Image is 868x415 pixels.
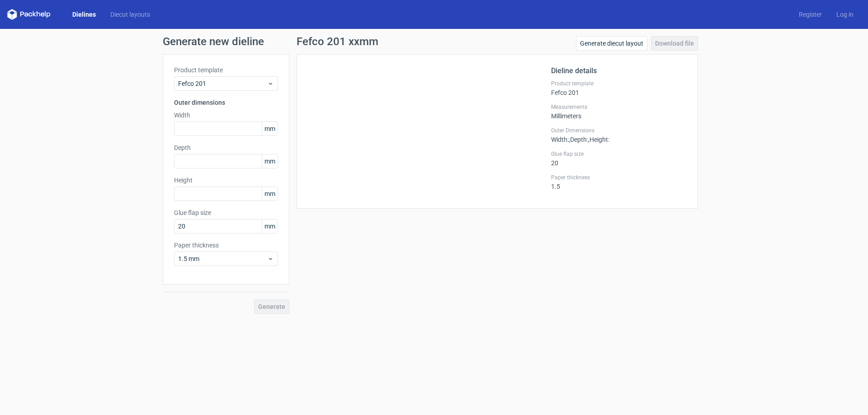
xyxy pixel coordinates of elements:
div: Fefco 201 [551,80,687,96]
label: Depth [174,143,278,152]
a: Generate diecut layout [576,36,647,51]
span: , Depth : [569,136,588,143]
span: mm [262,154,278,168]
label: Outer Dimensions [551,127,687,134]
div: Millimeters [551,103,687,120]
h1: Generate new dieline [163,36,705,47]
span: Width : [551,136,569,143]
label: Measurements [551,103,687,111]
label: Paper thickness [174,241,278,250]
label: Height [174,176,278,185]
span: mm [262,219,278,233]
span: , Height : [588,136,609,143]
h1: Fefco 201 xxmm [297,36,378,47]
label: Glue flap size [551,150,687,158]
a: Register [792,10,829,19]
span: Fefco 201 [178,79,267,88]
h2: Dieline details [551,65,687,76]
div: 1.5 [551,174,687,190]
span: mm [262,122,278,135]
h3: Outer dimensions [174,98,278,107]
a: Dielines [65,10,103,19]
label: Product template [174,65,278,75]
label: Glue flap size [174,208,278,217]
span: 1.5 mm [178,254,267,263]
span: mm [262,187,278,201]
div: 20 [551,150,687,167]
label: Product template [551,80,687,87]
a: Log in [829,10,861,19]
label: Paper thickness [551,174,687,181]
label: Width [174,111,278,120]
a: Diecut layouts [103,10,157,19]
